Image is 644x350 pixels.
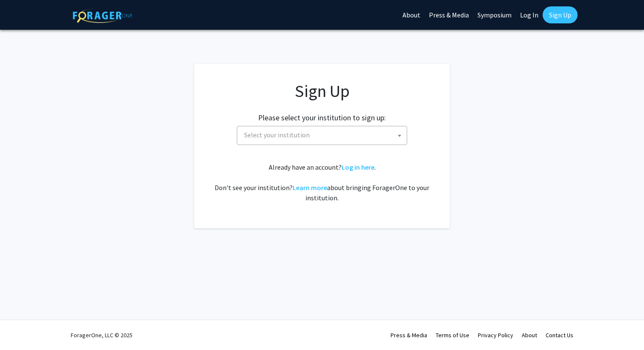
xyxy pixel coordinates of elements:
[73,8,132,23] img: ForagerOne Logo
[478,331,513,339] a: Privacy Policy
[71,320,132,350] div: ForagerOne, LLC © 2025
[258,113,386,122] h2: Please select your institution to sign up:
[237,126,407,145] span: Select your institution
[241,126,407,144] span: Select your institution
[342,163,374,171] a: Log in here
[546,331,573,339] a: Contact Us
[522,331,537,339] a: About
[211,162,433,203] div: Already have an account? . Don't see your institution? about bringing ForagerOne to your institut...
[391,331,427,339] a: Press & Media
[244,131,310,139] span: Select your institution
[211,81,433,101] h1: Sign Up
[543,6,578,23] a: Sign Up
[436,331,469,339] a: Terms of Use
[293,183,327,192] a: Learn more about bringing ForagerOne to your institution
